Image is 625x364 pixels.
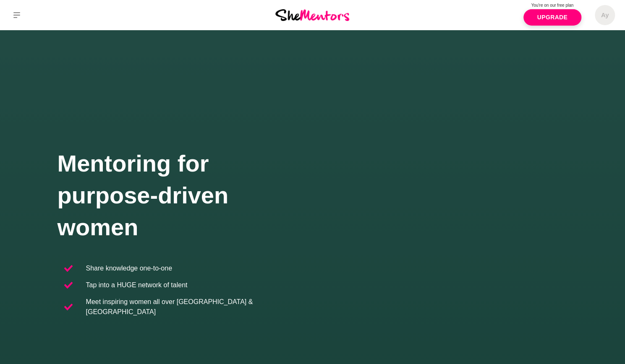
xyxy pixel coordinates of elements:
[601,11,609,19] h5: Ay
[275,9,349,21] img: She Mentors Logo
[595,5,615,25] a: Ay
[523,2,581,8] p: You're on our free plan
[58,148,313,243] h1: Mentoring for purpose-driven women
[86,280,188,290] p: Tap into a HUGE network of talent
[86,263,172,273] p: Share knowledge one-to-one
[86,297,306,317] p: Meet inspiring women all over [GEOGRAPHIC_DATA] & [GEOGRAPHIC_DATA]
[523,9,581,26] a: Upgrade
